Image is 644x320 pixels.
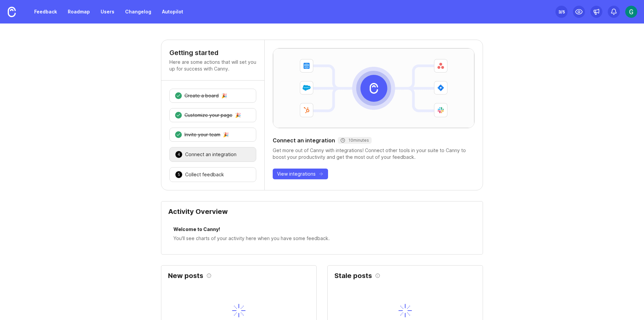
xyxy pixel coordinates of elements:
button: 3/5 [555,6,568,18]
a: Roadmap [64,6,94,18]
img: svg+xml;base64,PHN2ZyB3aWR0aD0iNDAiIGhlaWdodD0iNDAiIGZpbGw9Im5vbmUiIHhtbG5zPSJodHRwOi8vd3d3LnczLm... [232,304,246,317]
span: View integrations [277,171,316,177]
a: Autopilot [158,6,187,18]
img: Guard Manager [625,6,637,18]
div: 4 [175,151,182,158]
button: View integrations [273,169,328,179]
div: 3 /5 [558,7,565,16]
h4: Getting started [169,48,256,57]
img: Canny integrates with a variety of tools including Salesforce, Intercom, Hubspot, Asana, and Github [273,48,474,128]
div: Get more out of Canny with integrations! Connect other tools in your suite to Canny to boost your... [273,147,475,161]
div: Invite your team [184,131,220,138]
div: Connect an integration [185,151,236,158]
div: Create a board [184,92,219,99]
div: Collect feedback [185,171,224,178]
div: 10 minutes [340,138,369,143]
div: 5 [175,171,182,178]
h2: Stale posts [334,272,372,279]
a: Feedback [30,6,61,18]
img: svg+xml;base64,PHN2ZyB3aWR0aD0iNDAiIGhlaWdodD0iNDAiIGZpbGw9Im5vbmUiIHhtbG5zPSJodHRwOi8vd3d3LnczLm... [398,304,412,317]
h2: New posts [168,272,203,279]
div: Welcome to Canny! [173,226,471,235]
div: Customize your page [184,112,232,119]
div: Activity Overview [168,208,476,220]
div: You'll see charts of your activity here when you have some feedback. [173,235,471,242]
div: 🎉 [221,93,227,98]
a: Changelog [121,6,155,18]
a: Users [97,6,118,18]
p: Here are some actions that will set you up for success with Canny. [169,59,256,72]
img: Canny Home [8,7,16,17]
div: 🎉 [223,132,229,137]
div: Connect an integration [273,136,475,144]
div: 🎉 [235,113,241,118]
